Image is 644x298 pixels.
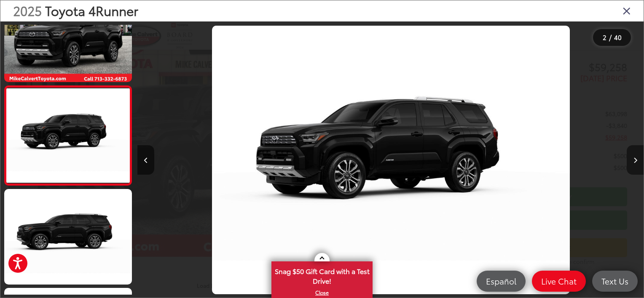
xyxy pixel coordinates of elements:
span: Toyota 4Runner [45,1,138,19]
span: Español [482,276,521,286]
a: Text Us [592,271,638,292]
span: Text Us [597,276,633,286]
i: Close gallery [623,5,631,16]
span: Snag $50 Gift Card with a Test Drive! [272,262,372,288]
span: 40 [614,32,622,42]
span: / [608,35,612,40]
div: 2025 Toyota 4Runner Limited 1 [138,26,644,294]
span: Live Chat [537,276,581,286]
img: 2025 Toyota 4Runner Limited [3,188,133,285]
img: 2025 Toyota 4Runner Limited [5,88,131,183]
span: 2025 [13,1,42,19]
button: Next image [627,145,644,175]
a: Español [477,271,526,292]
span: 2 [603,32,606,42]
img: 2025 Toyota 4Runner Limited [212,26,570,294]
button: Previous image [137,145,154,175]
a: Live Chat [532,271,586,292]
